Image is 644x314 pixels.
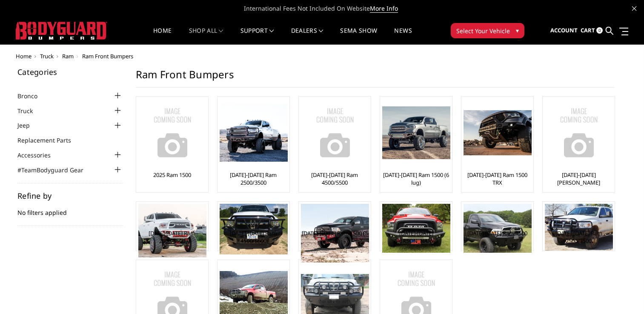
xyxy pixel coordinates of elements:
[40,52,54,60] a: Truck
[301,99,369,167] a: No Image
[17,192,123,226] div: No filters applied
[153,28,172,44] a: Home
[16,22,107,40] img: BODYGUARD BUMPERS
[581,19,603,42] a: Cart 0
[138,99,206,167] a: No Image
[17,192,123,200] h5: Refine by
[370,4,398,13] a: More Info
[550,26,578,34] span: Account
[17,166,94,174] a: #TeamBodyguard Gear
[451,23,524,38] button: Select Your Vehicle
[62,52,74,60] a: Ram
[153,171,191,179] a: 2025 Ram 1500
[394,28,412,44] a: News
[16,52,31,60] a: Home
[17,121,40,130] a: Jeep
[301,171,369,186] a: [DATE]-[DATE] Ram 4500/5500
[17,136,82,145] a: Replacement Parts
[340,28,377,44] a: SEMA Show
[467,229,527,237] a: [DATE]-[DATE] Ram 1500
[82,52,133,60] span: Ram Front Bumpers
[138,99,206,167] img: No Image
[382,171,450,186] a: [DATE]-[DATE] Ram 1500 (6 lug)
[456,26,510,35] span: Select Your Vehicle
[301,99,369,167] img: No Image
[581,26,595,34] span: Cart
[545,229,613,245] a: [DATE]-[DATE] Ram 2500/3500
[291,28,323,44] a: Dealers
[17,106,43,115] a: Truck
[545,99,613,167] a: No Image
[516,26,519,35] span: ▾
[545,171,613,186] a: [DATE]-[DATE] [PERSON_NAME]
[136,68,614,88] h1: Ram Front Bumpers
[301,229,369,245] a: [DATE]-[DATE] Ram 1500 (5 lug)
[550,19,578,42] a: Account
[240,28,274,44] a: Support
[17,151,61,160] a: Accessories
[220,229,287,245] a: [DATE]-[DATE] Ram 4500/5500
[382,229,450,245] a: [DATE]-[DATE] [PERSON_NAME]
[17,68,123,76] h5: Categories
[545,99,613,167] img: No Image
[464,171,531,186] a: [DATE]-[DATE] Ram 1500 TRX
[189,28,223,44] a: shop all
[138,229,206,245] a: [DATE]-[DATE] Ram 2500/3500
[596,27,603,34] span: 0
[220,171,287,186] a: [DATE]-[DATE] Ram 2500/3500
[17,91,48,100] a: Bronco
